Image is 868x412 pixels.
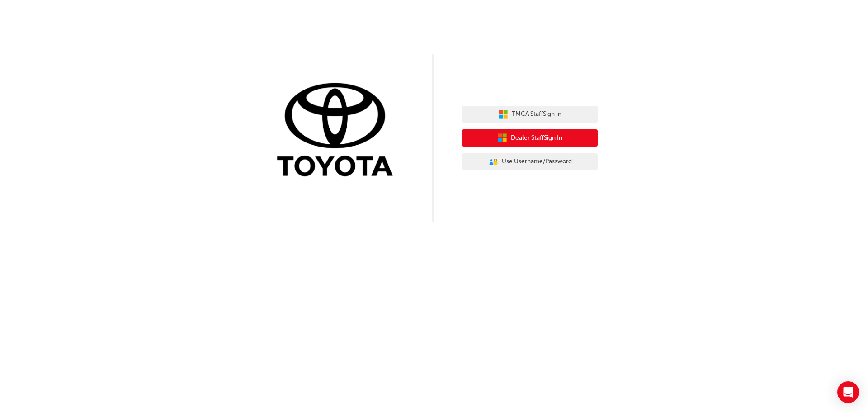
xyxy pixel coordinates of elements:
[837,381,859,403] div: Open Intercom Messenger
[512,109,561,119] span: TMCA Staff Sign In
[462,106,598,123] button: TMCA StaffSign In
[502,156,572,167] span: Use Username/Password
[462,153,598,170] button: Use Username/Password
[270,81,406,181] img: Trak
[462,129,598,147] button: Dealer StaffSign In
[511,133,562,143] span: Dealer Staff Sign In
